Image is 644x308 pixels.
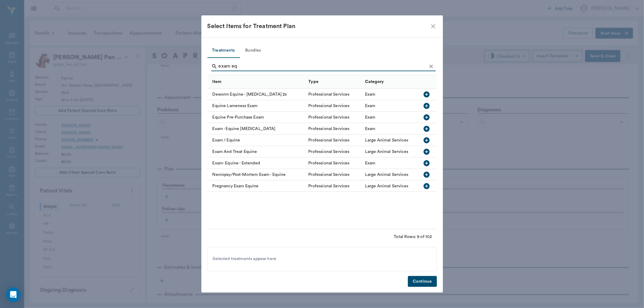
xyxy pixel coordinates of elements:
div: Deworm Equine - [MEDICAL_DATA] 2x [207,89,306,100]
div: Open Intercom Messenger [6,287,21,302]
div: Category [365,73,384,90]
div: Necropsy/Post-Mortem Exam - Equine [207,169,306,180]
div: Exam [365,114,376,120]
div: Exam [365,103,376,109]
div: Professional Services [309,91,350,97]
div: Exam- Equine - Extended [207,157,306,169]
button: Bundles [240,43,267,58]
div: Type [306,75,362,89]
div: Item [213,73,222,90]
button: Continue [408,276,437,287]
div: Professional Services [309,114,350,120]
div: Equine Lameness Exam [207,100,306,112]
div: Large Animal Services [365,172,408,178]
div: Item [207,75,306,89]
div: Exam And Treat Equine [207,146,306,157]
button: Treatments [207,43,240,58]
div: Pregnancy Exam Equine [207,180,306,192]
span: Selected treatments appear here [213,256,277,262]
div: Type [309,73,319,90]
div: Exam [365,160,376,166]
div: Search [211,62,436,72]
div: Exam [365,126,376,132]
div: Select Items for Treatment Plan [207,21,430,31]
div: Large Animal Services [365,149,408,155]
div: Equine Pre-Purchase Exam [207,112,306,123]
div: Category [362,75,419,89]
div: Large Animal Services [365,183,408,189]
div: Exam [365,91,376,97]
div: Professional Services [309,149,350,155]
div: Professional Services [309,160,350,166]
div: Total Rows: 9 of 102 [394,234,432,240]
div: Professional Services [309,126,350,132]
div: Professional Services [309,183,350,189]
div: Exam / Equine [207,135,306,146]
input: Find a treatment [219,62,427,71]
div: Professional Services [309,137,350,143]
button: Clear [427,62,436,71]
div: Large Animal Services [365,137,408,143]
div: Exam - Equine [MEDICAL_DATA] [207,123,306,135]
div: Professional Services [309,103,350,109]
div: Professional Services [309,172,350,178]
button: close [430,23,437,30]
